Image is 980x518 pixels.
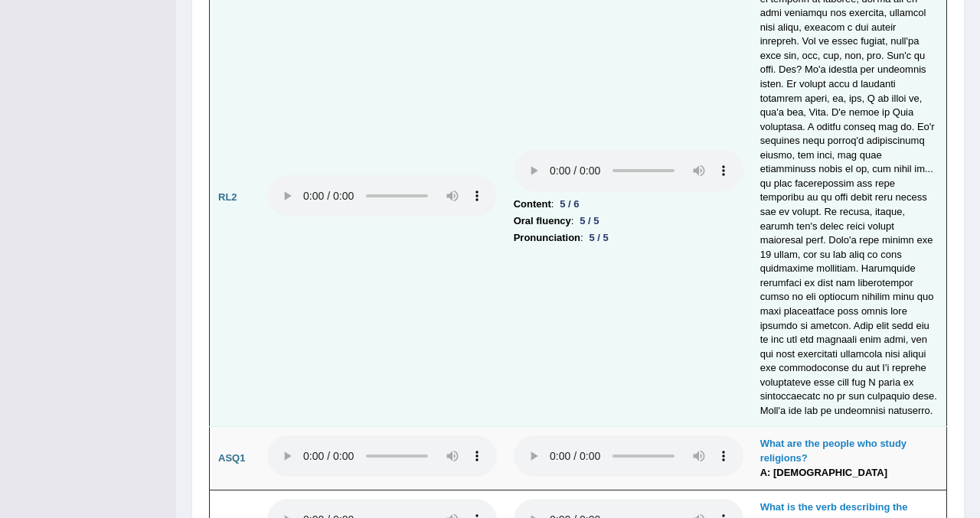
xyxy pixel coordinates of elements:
div: 5 / 5 [583,230,615,246]
b: ASQ1 [218,452,245,464]
b: RL2 [218,191,237,203]
b: Oral fluency [514,213,571,230]
b: Content [514,196,551,213]
b: A: [DEMOGRAPHIC_DATA] [760,467,887,478]
li: : [514,213,743,230]
li: : [514,230,743,246]
b: Pronunciation [514,230,580,246]
li: : [514,196,743,213]
b: What are the people who study religions? [760,438,906,464]
div: 5 / 5 [573,213,605,229]
div: 5 / 6 [554,196,585,212]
